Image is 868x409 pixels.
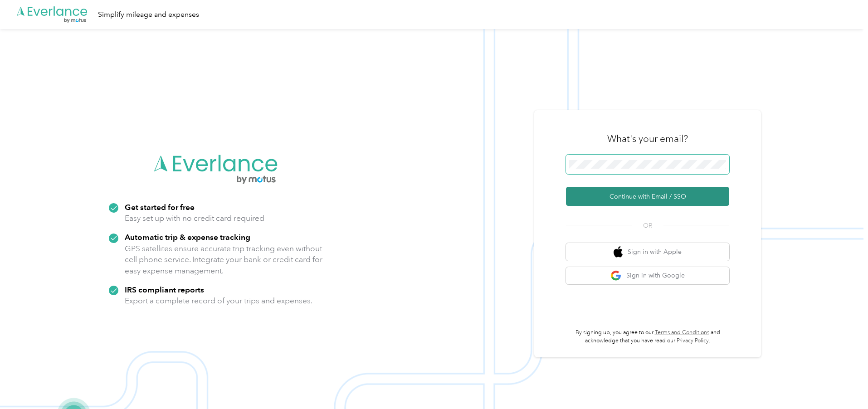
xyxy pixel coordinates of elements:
[125,295,312,307] p: Export a complete record of your trips and expenses.
[566,329,729,345] p: By signing up, you agree to our and acknowledge that you have read our .
[125,243,323,277] p: GPS satellites ensure accurate trip tracking even without cell phone service. Integrate your bank...
[607,132,688,145] h3: What's your email?
[632,221,663,230] span: OR
[614,246,623,258] img: apple logo
[566,267,729,285] button: google logoSign in with Google
[125,213,264,224] p: Easy set up with no credit card required
[125,285,204,294] strong: IRS compliant reports
[610,270,622,282] img: google logo
[125,202,195,212] strong: Get started for free
[98,9,199,20] div: Simplify mileage and expenses
[125,232,250,242] strong: Automatic trip & expense tracking
[655,329,709,336] a: Terms and Conditions
[566,187,729,206] button: Continue with Email / SSO
[677,337,709,344] a: Privacy Policy
[566,243,729,261] button: apple logoSign in with Apple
